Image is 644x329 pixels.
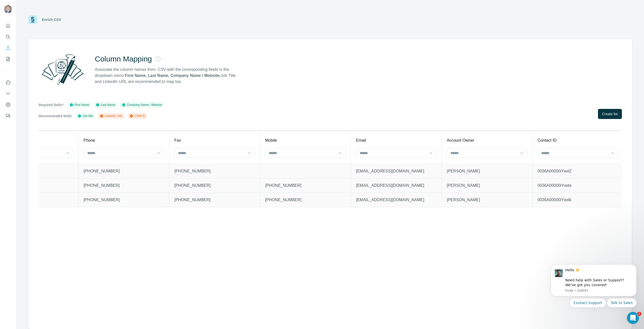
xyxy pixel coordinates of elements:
[4,78,12,87] button: Use Surfe on LinkedIn
[4,5,12,13] img: Avatar
[538,137,557,143] p: Contact ID
[129,114,145,118] div: CRM ID
[4,89,12,98] button: Use Surfe API
[174,168,255,174] p: [PHONE_NUMBER]
[598,109,622,119] button: Create list
[265,197,346,203] p: [PHONE_NUMBER]
[265,183,346,189] p: [PHONE_NUMBER]
[174,183,255,189] p: [PHONE_NUMBER]
[84,168,164,174] p: [PHONE_NUMBER]
[543,259,644,326] iframe: Intercom notifications message
[447,168,527,174] p: [PERSON_NAME]
[95,67,240,85] p: Associate the column names from. CSV with the corresponding fields in the dropdown menu: Job Titl...
[602,111,618,116] span: Create list
[122,103,162,107] div: Company Name / Website
[4,21,12,30] button: Quick start
[174,197,255,203] p: [PHONE_NUMBER]
[125,73,221,78] strong: First Name, Last Name, Company Name / Website.
[28,15,37,24] img: Surfe Logo
[84,137,95,143] p: Phone
[538,168,618,174] p: 0036A00000iYwdZ
[447,137,474,143] p: Account Owner
[42,17,61,22] div: Enrich CSV
[4,100,12,109] button: Dashboard
[100,114,123,118] div: LinkedIn URL
[4,32,12,41] button: Search
[174,137,181,143] p: Fax
[356,168,436,174] p: [EMAIL_ADDRESS][DOMAIN_NAME]
[95,54,152,64] h2: Column Mapping
[356,137,366,143] p: Email
[538,197,618,203] p: 0036A00000iYwdb
[38,102,64,107] p: Required fields*:
[627,312,639,324] iframe: Intercom live chat
[96,103,115,107] div: Last Name
[538,183,618,189] p: 0036A00000iYwda
[447,197,527,203] p: [PERSON_NAME]
[356,197,436,203] p: [EMAIL_ADDRESS][DOMAIN_NAME]
[4,43,12,52] button: Enrich CSV
[69,103,89,107] div: First Name
[77,114,93,118] div: Job title
[637,312,641,316] span: 1
[4,54,12,64] button: My lists
[265,137,277,143] p: Mobile
[84,183,164,189] p: [PHONE_NUMBER]
[38,113,72,118] p: Recommended fields:
[356,183,436,189] p: [EMAIL_ADDRESS][DOMAIN_NAME]
[84,197,164,203] p: [PHONE_NUMBER]
[4,111,12,120] button: Feedback
[447,183,527,189] p: [PERSON_NAME]
[38,51,87,88] img: Surfe Illustration - Column Mapping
